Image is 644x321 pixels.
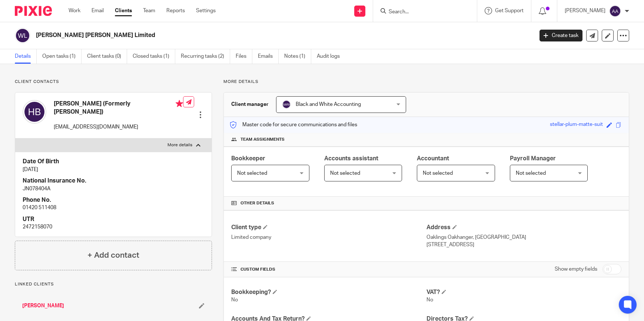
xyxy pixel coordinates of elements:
[181,49,230,64] a: Recurring tasks (2)
[23,177,204,185] h4: National Insurance No.
[510,156,556,161] span: Payroll Manager
[296,102,361,107] span: Black and White Accounting
[240,137,285,143] span: Team assignments
[516,171,546,176] span: Not selected
[282,100,291,109] img: svg%3E
[240,200,274,206] span: Other details
[92,7,104,14] a: Email
[15,281,212,287] p: Linked clients
[426,241,621,248] p: [STREET_ADDRESS]
[423,171,453,176] span: Not selected
[231,224,426,231] h4: Client type
[317,49,345,64] a: Audit logs
[23,204,204,211] p: 01420 511408
[565,7,605,14] p: [PERSON_NAME]
[324,156,378,161] span: Accounts assistant
[231,297,238,302] span: No
[36,31,430,39] h2: [PERSON_NAME] [PERSON_NAME] Limited
[231,288,426,296] h4: Bookkeeping?
[388,9,455,16] input: Search
[258,49,279,64] a: Emails
[550,121,603,129] div: stellar-plum-matte-suit
[426,234,621,241] p: Oaklings Oakhanger, [GEOGRAPHIC_DATA]
[223,79,629,85] p: More details
[417,156,449,161] span: Accountant
[15,28,30,43] img: svg%3E
[23,158,204,165] h4: Date Of Birth
[609,5,621,17] img: svg%3E
[15,49,37,64] a: Details
[196,7,216,14] a: Settings
[87,250,139,261] h4: + Add contact
[167,142,192,148] p: More details
[176,100,183,107] i: Primary
[42,49,82,64] a: Open tasks (1)
[330,171,360,176] span: Not selected
[22,302,64,310] a: [PERSON_NAME]
[231,156,265,161] span: Bookkeeper
[143,7,155,14] a: Team
[54,123,183,131] p: [EMAIL_ADDRESS][DOMAIN_NAME]
[23,166,204,173] p: [DATE]
[426,224,621,231] h4: Address
[166,7,185,14] a: Reports
[495,8,524,13] span: Get Support
[540,30,582,41] a: Create task
[426,288,621,296] h4: VAT?
[237,171,267,176] span: Not selected
[229,121,357,128] p: Master code for secure communications and files
[236,49,252,64] a: Files
[23,185,204,193] p: JN078404A
[15,6,52,16] img: Pixie
[23,215,204,223] h4: UTR
[54,100,183,116] h4: [PERSON_NAME] (Formerly [PERSON_NAME])
[23,196,204,204] h4: Phone No.
[231,267,426,272] h4: CUSTOM FIELDS
[555,265,597,273] label: Show empty fields
[69,7,80,14] a: Work
[231,234,426,241] p: Limited company
[426,297,433,302] span: No
[115,7,132,14] a: Clients
[133,49,175,64] a: Closed tasks (1)
[87,49,127,64] a: Client tasks (0)
[15,79,212,85] p: Client contacts
[284,49,311,64] a: Notes (1)
[23,223,204,231] p: 2472158070
[23,100,46,124] img: svg%3E
[231,101,269,108] h3: Client manager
